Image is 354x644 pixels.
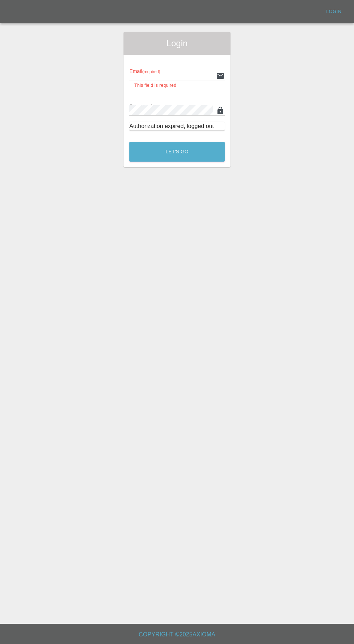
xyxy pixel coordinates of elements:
[6,630,348,640] h6: Copyright © 2025 Axioma
[152,104,170,108] small: (required)
[129,38,225,49] span: Login
[142,69,160,74] small: (required)
[322,6,345,17] a: Login
[129,122,225,131] div: Authorization expired, logged out
[129,142,225,162] button: Let's Go
[134,82,220,89] p: This field is required
[129,68,160,74] span: Email
[129,103,170,109] span: Password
